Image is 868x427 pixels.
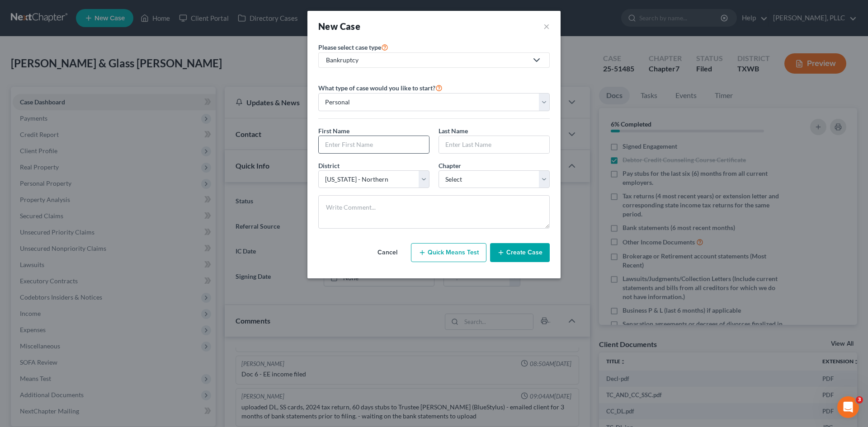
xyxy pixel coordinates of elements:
[837,396,859,418] iframe: Intercom live chat
[318,82,443,93] label: What type of case would you like to start?
[439,162,461,169] span: Chapter
[368,244,407,262] button: Cancel
[318,43,381,51] span: Please select case type
[490,243,550,262] button: Create Case
[411,243,486,262] button: Quick Means Test
[543,20,550,33] button: ×
[318,21,360,32] strong: New Case
[439,127,468,135] span: Last Name
[319,136,429,153] input: Enter First Name
[326,56,528,65] div: Bankruptcy
[439,136,549,153] input: Enter Last Name
[318,162,340,169] span: District
[856,396,863,404] span: 3
[318,127,349,135] span: First Name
